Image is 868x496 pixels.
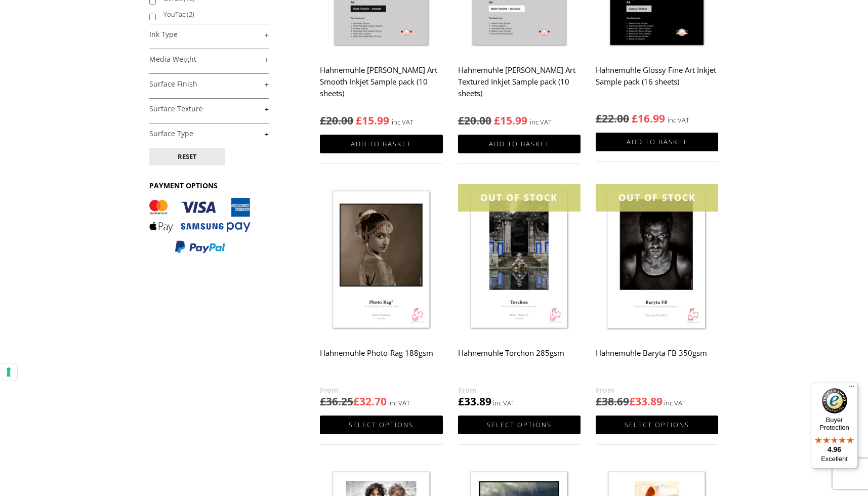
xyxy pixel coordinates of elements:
span: £ [494,113,500,128]
bdi: 38.69 [596,394,629,408]
span: £ [320,113,326,128]
div: OUT OF STOCK [596,184,718,212]
h4: Surface Texture [149,98,269,118]
button: Reset [149,148,225,166]
a: OUT OF STOCK Hahnemuhle Torchon 285gsm £33.89 [458,184,581,409]
bdi: 15.99 [494,113,527,128]
bdi: 32.70 [353,394,387,408]
span: (2) [187,10,194,19]
span: £ [320,394,326,408]
a: Hahnemuhle Photo-Rag 188gsm £36.25£32.70 [320,184,442,409]
bdi: 16.99 [632,111,665,126]
h3: PAYMENT OPTIONS [149,181,269,190]
label: YouTac [163,7,259,22]
span: 4.96 [828,445,841,453]
a: Add to basket: “Hahnemuhle Matt Fine Art Textured Inkjet Sample pack (10 sheets)” [458,135,581,153]
bdi: 36.25 [320,394,353,408]
h2: Hahnemuhle Baryta FB 350gsm [596,344,718,384]
h4: Ink Type [149,24,269,44]
span: £ [458,113,464,128]
img: Hahnemuhle Torchon 285gsm [458,184,581,337]
bdi: 15.99 [356,113,389,128]
a: Add to basket: “Hahnemuhle Glossy Fine Art Inkjet Sample pack (16 sheets)” [596,133,718,151]
a: + [149,104,269,114]
p: Excellent [811,455,858,463]
a: + [149,79,269,89]
h2: Hahnemuhle [PERSON_NAME] Art Smooth Inkjet Sample pack (10 sheets) [320,61,442,103]
span: £ [629,394,635,408]
span: £ [596,111,602,126]
div: OUT OF STOCK [458,184,581,212]
bdi: 22.00 [596,111,629,126]
a: Add to basket: “Hahnemuhle Matt Fine Art Smooth Inkjet Sample pack (10 sheets)” [320,135,442,153]
a: Select options for “Hahnemuhle Baryta FB 350gsm” [596,416,718,434]
h4: Surface Finish [149,73,269,94]
a: Select options for “Hahnemuhle Photo-Rag 188gsm” [320,416,442,434]
span: £ [596,394,602,408]
button: Menu [846,383,858,395]
h4: Surface Type [149,123,269,143]
h2: Hahnemuhle Photo-Rag 188gsm [320,344,442,384]
span: £ [356,113,362,128]
a: OUT OF STOCK Hahnemuhle Baryta FB 350gsm £38.69£33.89 [596,184,718,409]
strong: inc VAT [668,114,689,126]
img: PAYMENT OPTIONS [149,198,251,254]
bdi: 20.00 [320,113,353,128]
a: + [149,30,269,39]
img: Hahnemuhle Baryta FB 350gsm [596,184,718,337]
button: Trusted Shops TrustmarkBuyer Protection4.96Excellent [811,383,858,469]
img: Hahnemuhle Photo-Rag 188gsm [320,184,442,337]
strong: inc VAT [530,116,552,128]
a: + [149,129,269,139]
span: £ [458,394,464,408]
a: Select options for “Hahnemuhle Torchon 285gsm” [458,416,581,434]
bdi: 33.89 [629,394,663,408]
span: £ [353,394,359,408]
p: Buyer Protection [811,416,858,431]
h4: Media Weight [149,49,269,69]
span: £ [632,111,638,126]
bdi: 33.89 [458,394,491,408]
h2: Hahnemuhle [PERSON_NAME] Art Textured Inkjet Sample pack (10 sheets) [458,61,581,103]
h2: Hahnemuhle Torchon 285gsm [458,344,581,384]
img: Trusted Shops Trustmark [822,388,847,414]
a: + [149,55,269,64]
h2: Hahnemuhle Glossy Fine Art Inkjet Sample pack (16 sheets) [596,61,718,101]
bdi: 20.00 [458,113,491,128]
strong: inc VAT [392,116,414,128]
